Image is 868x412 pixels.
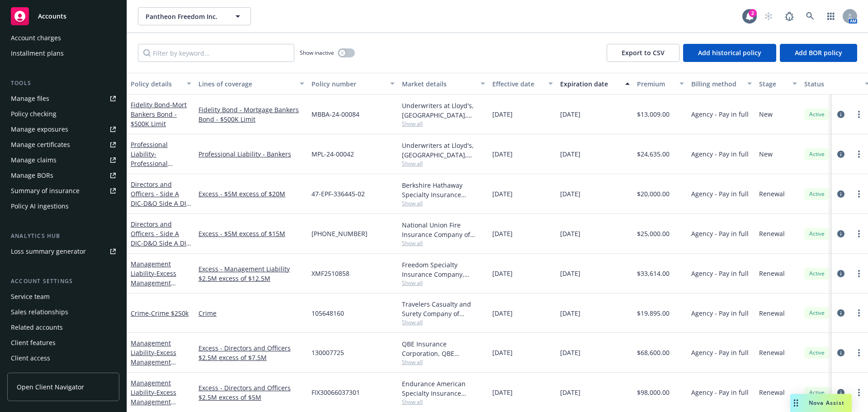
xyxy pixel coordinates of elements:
a: Crime [198,308,304,318]
a: Manage BORs [7,168,119,183]
a: Client access [7,351,119,365]
a: more [854,149,864,160]
a: Management Liability [131,339,178,385]
a: Manage certificates [7,137,119,152]
a: Directors and Officers - Side A DIC [131,220,190,257]
button: Lines of coverage [195,73,308,95]
span: Agency - Pay in full [691,269,749,278]
a: more [854,228,864,239]
a: Start snowing [759,7,778,25]
div: Tools [7,79,119,88]
a: Service team [7,289,119,304]
a: circleInformation [835,189,846,199]
a: Sales relationships [7,305,119,319]
span: [DATE] [492,348,513,357]
a: circleInformation [835,149,846,160]
span: Agency - Pay in full [691,348,749,357]
div: Manage certificates [11,137,70,152]
a: circleInformation [835,387,846,398]
span: [DATE] [492,269,513,278]
a: Switch app [822,7,840,25]
span: [DATE] [560,348,580,357]
div: Market details [402,79,475,89]
a: Professional Liability - Bankers [198,149,304,159]
a: Management Liability [131,260,184,306]
button: Add historical policy [683,44,776,62]
a: Accounts [7,4,119,29]
div: Manage BORs [11,168,53,183]
div: Summary of insurance [11,184,80,198]
span: Renewal [759,348,785,357]
div: Account charges [11,31,61,45]
span: Show all [402,160,485,167]
span: [DATE] [492,189,513,199]
span: Renewal [759,189,785,199]
span: - Mort Bankers Bond - $500K Limit [131,100,187,128]
a: circleInformation [835,347,846,358]
span: Agency - Pay in full [691,308,749,318]
div: National Union Fire Insurance Company of [GEOGRAPHIC_DATA], [GEOGRAPHIC_DATA], AIG [402,220,485,239]
span: Renewal [759,388,785,397]
div: Sales relationships [11,305,68,319]
span: Agency - Pay in full [691,189,749,199]
span: Show inactive [300,49,334,57]
a: Policy checking [7,107,119,121]
div: QBE Insurance Corporation, QBE Insurance Group [402,339,485,358]
div: Policy AI ingestions [11,199,69,213]
div: Related accounts [11,320,63,335]
span: Agency - Pay in full [691,149,749,159]
span: $13,009.00 [637,109,670,119]
a: Manage exposures [7,122,119,137]
button: Billing method [688,73,755,95]
a: Professional Liability [131,140,168,177]
a: Manage files [7,91,119,106]
div: Service team [11,289,50,304]
a: circleInformation [835,308,846,318]
a: Excess - $5M excess of $15M [198,229,304,238]
span: [DATE] [492,109,513,119]
span: $19,895.00 [637,308,670,318]
span: Active [808,309,826,317]
span: $33,614.00 [637,269,670,278]
span: $68,600.00 [637,348,670,357]
span: $20,000.00 [637,189,670,199]
span: 105648160 [311,308,344,318]
span: 130007725 [311,348,344,357]
button: Stage [755,73,801,95]
a: Fidelity Bond [131,100,187,128]
a: Excess - $5M excess of $20M [198,189,304,199]
span: Renewal [759,308,785,318]
a: Report a Bug [780,7,798,25]
a: Related accounts [7,320,119,335]
a: Policy AI ingestions [7,199,119,213]
button: Policy details [127,73,195,95]
button: Expiration date [557,73,633,95]
div: Berkshire Hathaway Specialty Insurance Company, Berkshire Hathaway Specialty Insurance [402,180,485,199]
span: Nova Assist [809,399,844,407]
span: Export to CSV [622,48,665,57]
span: - Excess Management Liability Layer 5th $2.5m xs 12.5m [131,269,184,306]
a: Client features [7,336,119,350]
div: Freedom Specialty Insurance Company, Scottsdale Insurance Company (Nationwide) [402,260,485,279]
span: Show all [402,120,485,128]
span: Active [808,270,826,278]
a: more [854,387,864,398]
div: Drag to move [790,394,802,412]
a: circleInformation [835,109,846,120]
span: Agency - Pay in full [691,109,749,119]
span: $24,635.00 [637,149,670,159]
button: Add BOR policy [780,44,857,62]
span: Active [808,190,826,198]
a: Excess - Directors and Officers $2.5M excess of $7.5M [198,343,304,362]
span: Show all [402,318,485,326]
div: Installment plans [11,46,64,61]
div: Stage [759,79,787,89]
span: Show all [402,398,485,406]
span: [DATE] [492,149,513,159]
span: $25,000.00 [637,229,670,238]
span: [DATE] [560,308,580,318]
span: - Professional Liability [131,150,173,177]
span: [DATE] [560,189,580,199]
div: Billing method [691,79,742,89]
